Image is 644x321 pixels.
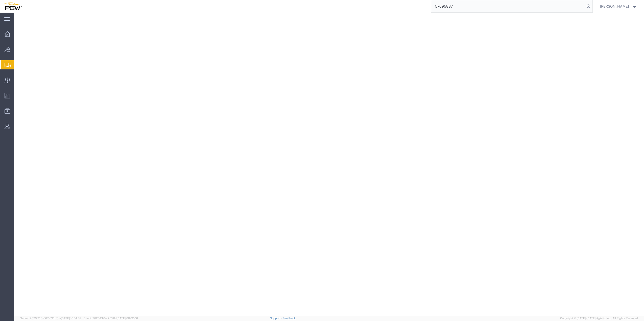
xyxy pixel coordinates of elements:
[431,0,585,12] input: Search for shipment number, reference number
[84,317,138,320] span: Client: 2025.21.0-c751f8d
[117,317,138,320] span: [DATE] 08:02:06
[14,13,644,316] iframe: FS Legacy Container
[600,4,629,9] span: Ksenia Gushchina-Kerecz
[560,316,638,320] span: Copyright © [DATE]-[DATE] Agistix Inc., All Rights Reserved
[20,317,81,320] span: Server: 2025.21.0-667a72bf6fa
[270,317,283,320] a: Support
[61,317,81,320] span: [DATE] 10:54:32
[600,3,637,9] button: [PERSON_NAME]
[4,3,22,10] img: logo
[283,317,296,320] a: Feedback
